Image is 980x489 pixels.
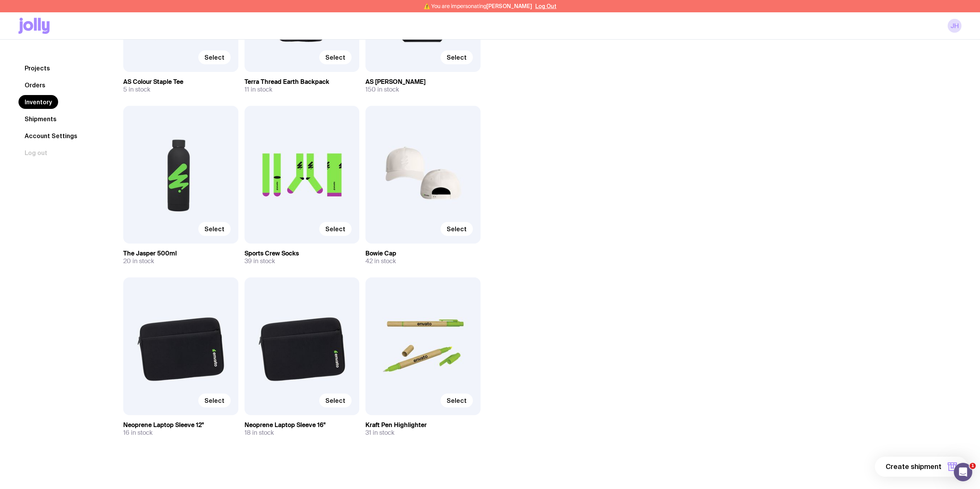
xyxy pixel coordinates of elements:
[123,429,152,437] span: 16 in stock
[123,257,154,265] span: 20 in stock
[245,250,360,257] h3: Sports Crew Socks
[123,421,238,429] h3: Neoprene Laptop Sleeve 12"
[204,225,224,233] span: Select
[325,225,345,233] span: Select
[123,86,150,93] span: 5 in stock
[447,397,467,404] span: Select
[365,257,396,265] span: 42 in stock
[365,421,481,429] h3: Kraft Pen Highlighter
[325,53,345,61] span: Select
[245,78,360,86] h3: Terra Thread Earth Backpack
[365,78,481,86] h3: AS [PERSON_NAME]
[365,429,394,437] span: 31 in stock
[245,421,360,429] h3: Neoprene Laptop Sleeve 16"
[954,463,972,481] iframe: Intercom live chat
[486,3,532,9] span: [PERSON_NAME]
[535,3,556,9] button: Log Out
[875,457,968,477] button: Create shipment
[18,112,63,126] a: Shipments
[447,225,467,233] span: Select
[365,250,481,257] h3: Bowie Cap
[886,462,941,471] span: Create shipment
[123,78,238,86] h3: AS Colour Staple Tee
[245,429,274,437] span: 18 in stock
[447,53,467,61] span: Select
[325,397,345,404] span: Select
[245,86,272,93] span: 11 in stock
[948,19,962,33] a: JH
[204,397,224,404] span: Select
[424,3,532,9] span: ⚠️ You are impersonating
[18,95,58,109] a: Inventory
[245,257,275,265] span: 39 in stock
[18,129,84,143] a: Account Settings
[18,61,56,75] a: Projects
[365,86,399,93] span: 150 in stock
[204,53,224,61] span: Select
[123,250,238,257] h3: The Jasper 500ml
[18,78,52,92] a: Orders
[970,463,976,469] span: 1
[18,146,54,160] button: Log out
